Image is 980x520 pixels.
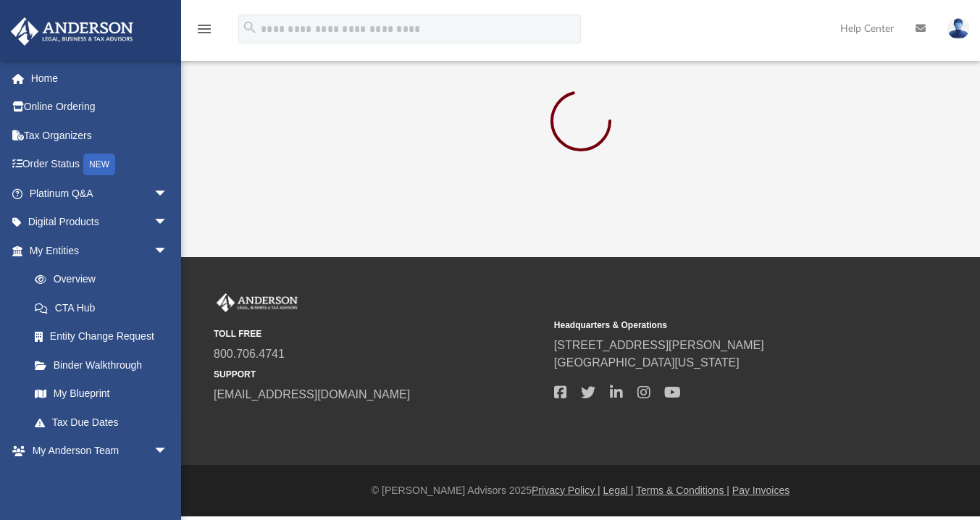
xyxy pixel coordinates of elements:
[10,121,190,150] a: Tax Organizers
[7,17,138,46] img: Anderson Advisors Platinum Portal
[20,322,190,351] a: Entity Change Request
[554,356,740,369] a: [GEOGRAPHIC_DATA][US_STATE]
[154,236,183,266] span: arrow_drop_down
[214,368,544,381] small: SUPPORT
[20,293,190,322] a: CTA Hub
[10,64,190,93] a: Home
[20,351,190,379] a: Binder Walkthrough
[554,339,764,351] a: [STREET_ADDRESS][PERSON_NAME]
[532,485,600,496] a: Privacy Policy |
[20,465,175,494] a: My Anderson Team
[10,437,183,466] a: My Anderson Teamarrow_drop_down
[196,28,213,38] a: menu
[10,93,190,122] a: Online Ordering
[196,20,213,38] i: menu
[214,348,285,360] a: 800.706.4741
[10,236,190,265] a: My Entitiesarrow_drop_down
[732,485,790,496] a: Pay Invoices
[554,319,884,332] small: Headquarters & Operations
[214,327,544,340] small: TOLL FREE
[603,485,634,496] a: Legal |
[181,483,980,498] div: © [PERSON_NAME] Advisors 2025
[10,208,190,237] a: Digital Productsarrow_drop_down
[242,20,258,35] i: search
[20,379,183,408] a: My Blueprint
[154,179,183,209] span: arrow_drop_down
[214,388,410,401] a: [EMAIL_ADDRESS][DOMAIN_NAME]
[154,437,183,466] span: arrow_drop_down
[154,208,183,238] span: arrow_drop_down
[214,293,301,312] img: Anderson Advisors Platinum Portal
[10,179,190,208] a: Platinum Q&Aarrow_drop_down
[636,485,729,496] a: Terms & Conditions |
[947,18,969,39] img: User Pic
[20,265,190,294] a: Overview
[83,154,115,175] div: NEW
[10,150,190,180] a: Order StatusNEW
[20,408,190,437] a: Tax Due Dates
